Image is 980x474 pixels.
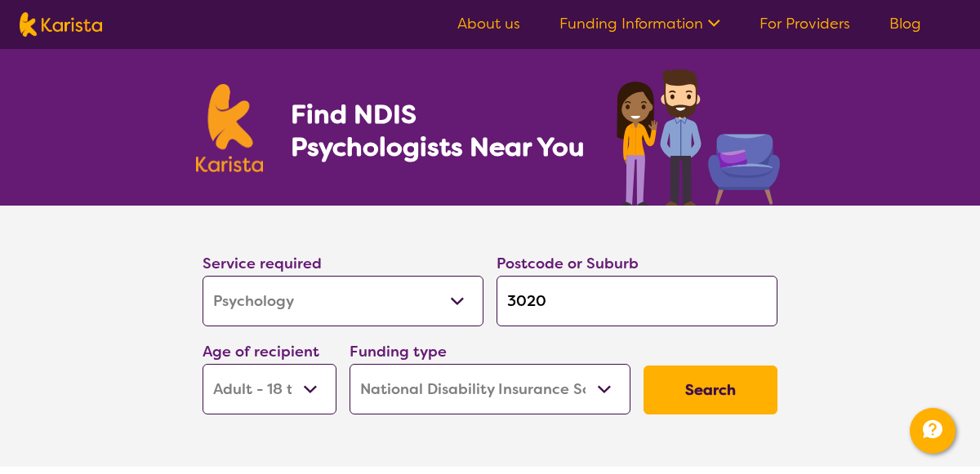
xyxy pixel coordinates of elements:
[889,14,921,33] a: Blog
[291,98,593,163] h1: Find NDIS Psychologists Near You
[559,14,720,33] a: Funding Information
[203,342,319,361] label: Age of recipient
[196,84,263,172] img: Karista logo
[611,63,784,206] img: psychology
[20,12,102,37] img: Karista logo
[350,342,447,361] label: Funding type
[203,254,322,273] label: Service required
[644,365,777,414] button: Search
[910,408,955,454] button: Channel Menu
[457,14,520,33] a: About us
[759,14,850,33] a: For Providers
[497,254,639,273] label: Postcode or Suburb
[497,276,777,326] input: Type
